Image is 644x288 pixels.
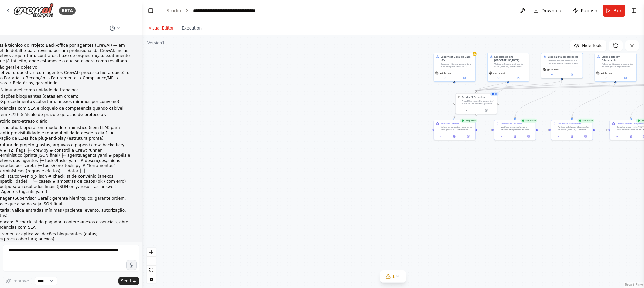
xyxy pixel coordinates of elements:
[565,134,579,138] button: View output
[562,73,581,77] button: Open in side panel
[570,40,606,51] button: Hide Tools
[602,55,634,62] div: Especialista em Faturamento
[434,120,476,140] div: CompletedValidacao PortariaValidar as entradas minimas do caso {caso_id} verificando presenca obr...
[616,76,635,80] button: Open in side panel
[147,40,165,46] div: Version 1
[595,128,608,132] g: Edge from 832d58fe-c4c9-4ceb-bb55-a1862320fc01 to 57575812-0d1a-4543-bdf5-fef6e8d94344
[380,270,406,283] button: 1
[440,72,451,74] span: gpt-4o-mini
[601,72,612,74] span: gpt-4o-mini
[494,120,536,140] div: CompletedVerificacao RecepcaoVerificar documentacao e anexos obrigatorios do caso {caso_id} confo...
[613,7,623,14] span: Run
[477,108,496,112] button: Open in side panel
[547,68,559,71] span: gpt-4o-mini
[147,248,156,283] div: React Flow controls
[558,122,581,125] div: Validacao Faturamento
[447,134,462,138] button: View output
[462,100,495,105] div: A tool that reads the content of a file. To use this tool, provide a 'file_path' parameter with t...
[624,134,638,138] button: View output
[501,122,523,125] div: Verificacao Recepcao
[531,5,568,17] button: Download
[462,96,486,99] div: Read a file's content
[602,63,634,68] div: Aplicar validacoes bloqueantes no caso {caso_id}: verificar datas timezone-aware em ordem cronolo...
[13,3,54,18] img: Logo
[126,260,137,270] button: Click to speak your automation idea
[513,80,563,118] g: Edge from 149980eb-b64e-41f6-84a2-8fb3563666c4 to 676a2f93-4875-441a-bc78-184485cb63ce
[570,80,617,118] g: Edge from 2235e131-e225-4eeb-8eae-8cd06f66c63f to 832d58fe-c4c9-4ceb-bb55-a1862320fc01
[392,273,395,280] span: 1
[166,7,268,14] nav: breadcrumb
[3,277,32,285] button: Improve
[12,278,29,284] span: Improve
[548,55,581,59] div: Especialista em Recepcao
[441,122,459,125] div: Validacao Portaria
[178,24,206,32] button: Execution
[581,7,597,14] span: Publish
[493,72,505,74] span: gpt-4o-mini
[570,5,600,17] button: Publish
[595,53,637,82] div: Especialista em FaturamentoAplicar validacoes bloqueantes no caso {caso_id}: verificar datas time...
[145,24,178,32] button: Visual Editor
[118,277,139,285] button: Send
[508,134,522,138] button: View output
[475,80,510,91] g: Edge from e23ccfd7-b79b-41a8-8691-a44b2dd59eff to 60a57cc3-aa26-4764-94ee-6d0a761add13
[541,7,565,14] span: Download
[538,128,549,132] g: Edge from 676a2f93-4875-441a-bc78-184485cb63ce to 832d58fe-c4c9-4ceb-bb55-a1862320fc01
[548,59,581,65] div: Verificar anexos essenciais e documentacao obrigatoria do caso {caso_id} conforme checklist do pa...
[126,24,137,32] button: Start a new chat
[147,248,156,257] button: zoom in
[441,55,473,62] div: Supervisor Geral de Back-office
[520,119,537,123] div: Completed
[166,8,181,13] a: Studio
[577,119,594,123] div: Completed
[121,278,131,284] span: Send
[455,76,474,80] button: Open in side panel
[508,76,528,80] button: Open in side panel
[580,134,591,138] button: Open in side panel
[501,126,534,131] div: Verificar documentacao e anexos obrigatorios do caso {caso_id} conforme checklist do pagador {pag...
[487,53,529,82] div: Especialista em [GEOGRAPHIC_DATA]Validar entradas mínimas do caso {caso_id} verificando presença ...
[441,63,473,68] div: Gerenciar hierarquicamente o fluxo completo Portaria → Recepção → Faturamento → Compliance/MP → G...
[477,128,492,132] g: Edge from f46a329b-6041-466f-9650-af74d5be65f3 to 676a2f93-4875-441a-bc78-184485cb63ce
[582,43,602,48] span: Hide Tools
[558,126,591,131] div: Aplicar validacoes bloqueantes no caso {caso_id}: verificar datas timezone-aware em ordem cronolo...
[59,7,76,15] div: BETA
[625,283,643,287] a: React Flow attribution
[523,134,534,138] button: Open in side panel
[147,274,156,283] button: toggle interactivity
[455,93,497,114] div: 39FileReadToolRead a file's contentA tool that reads the content of a file. To use this tool, pro...
[441,126,473,131] div: Validar as entradas minimas do caso {caso_id} verificando presenca obrigatoria de: dados do pacie...
[462,134,474,138] button: Open in side panel
[495,93,497,95] span: 39
[434,53,476,82] div: Supervisor Geral de Back-officeGerenciar hierarquicamente o fluxo completo Portaria → Recepção → ...
[551,120,593,140] div: CompletedValidacao FaturamentoAplicar validacoes bloqueantes no caso {caso_id}: verificar datas t...
[494,55,527,62] div: Especialista em [GEOGRAPHIC_DATA]
[629,6,639,15] button: Show right sidebar
[147,266,156,274] button: fit view
[458,96,461,98] img: FileReadTool
[460,119,477,123] div: Completed
[107,24,123,32] button: Switch to previous chat
[541,53,583,79] div: Especialista em RecepcaoVerificar anexos essenciais e documentacao obrigatoria do caso {caso_id} ...
[494,63,527,68] div: Validar entradas mínimas do caso {caso_id} verificando presença e integridade de: dados do pacien...
[603,5,625,17] button: Run
[146,6,155,15] button: Hide left sidebar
